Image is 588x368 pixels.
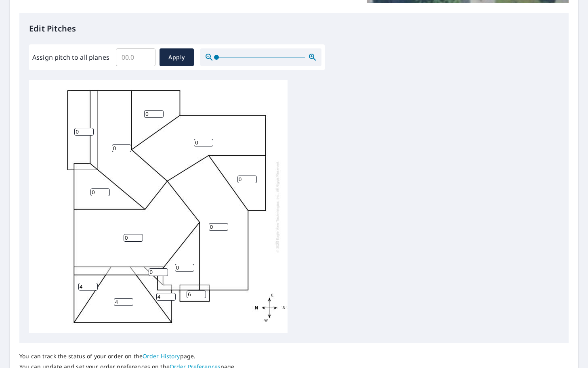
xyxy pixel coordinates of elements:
[19,353,236,360] p: You can track the status of your order on the page.
[160,48,194,66] button: Apply
[143,352,180,360] a: Order History
[116,46,155,69] input: 00.0
[29,23,559,35] p: Edit Pitches
[166,52,187,63] span: Apply
[32,52,109,62] label: Assign pitch to all planes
